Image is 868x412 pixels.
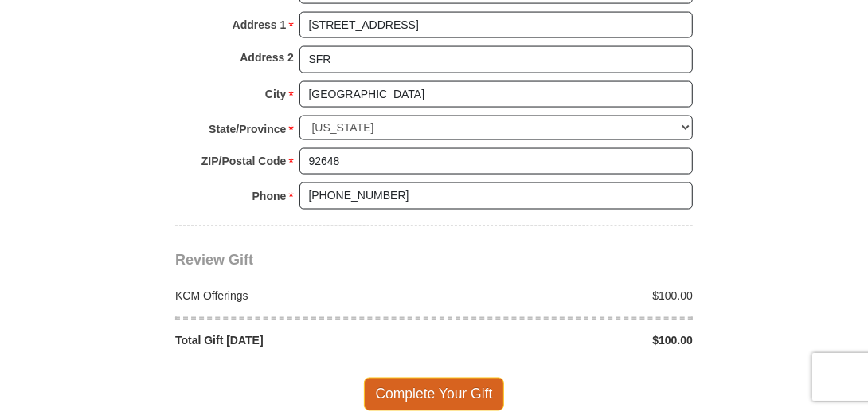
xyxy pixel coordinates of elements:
span: Review Gift [175,253,253,269]
div: $100.00 [434,288,702,304]
strong: Phone [252,185,287,207]
strong: City [265,83,286,105]
div: $100.00 [434,333,702,349]
strong: State/Province [209,118,286,140]
strong: Address 1 [233,14,287,36]
strong: Address 2 [240,46,294,69]
span: Complete Your Gift [364,378,505,411]
div: KCM Offerings [167,288,435,304]
strong: ZIP/Postal Code [201,150,287,172]
div: Total Gift [DATE] [167,333,435,349]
